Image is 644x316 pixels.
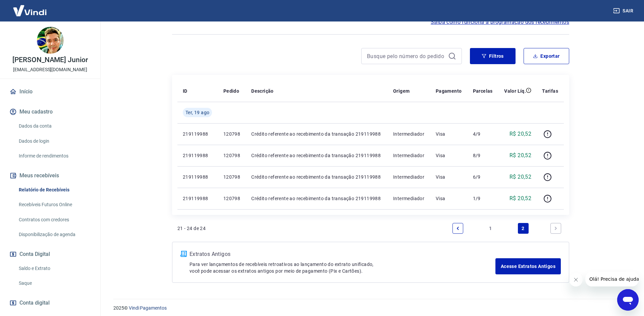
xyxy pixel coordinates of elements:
p: 1/9 [473,195,493,202]
a: Disponibilização de agenda [16,228,92,241]
a: Conta digital [8,296,92,310]
iframe: Fechar mensagem [569,273,583,286]
p: Extratos Antigos [190,250,495,258]
p: Tarifas [542,88,558,94]
iframe: Botão para abrir a janela de mensagens [617,289,639,311]
p: Intermediador [393,195,425,202]
a: Contratos com credores [16,213,92,227]
a: Dados da conta [16,119,92,133]
button: Meu cadastro [8,104,92,119]
ul: Pagination [450,220,564,236]
p: R$ 20,52 [509,151,531,160]
p: Pedido [223,88,239,94]
p: R$ 20,52 [509,130,531,138]
p: Visa [436,195,462,202]
p: 120798 [223,174,240,180]
img: ícone [180,251,187,257]
p: 120798 [223,195,240,202]
span: Ter, 19 ago [185,109,209,116]
p: 219119988 [183,195,213,202]
p: Parcelas [473,88,493,94]
a: Saque [16,276,92,290]
p: Visa [436,174,462,180]
a: Next page [550,223,561,234]
p: R$ 20,52 [509,173,531,181]
img: Vindi [8,0,52,21]
input: Busque pelo número do pedido [367,51,445,61]
p: 120798 [223,152,240,159]
p: 8/9 [473,152,493,159]
p: Crédito referente ao recebimento da transação 219119988 [251,131,382,137]
p: Origem [393,88,410,94]
p: Crédito referente ao recebimento da transação 219119988 [251,152,382,159]
span: Conta digital [19,298,50,308]
button: Exportar [524,48,569,64]
a: Page 1 [485,223,496,234]
img: 40958a5d-ac93-4d9b-8f90-c2e9f6170d14.jpeg [37,27,64,54]
p: 219119988 [183,131,213,137]
p: Crédito referente ao recebimento da transação 219119988 [251,195,382,202]
p: Intermediador [393,152,425,159]
p: 219119988 [183,152,213,159]
span: Olá! Precisa de ajuda? [4,5,56,10]
button: Conta Digital [8,247,92,262]
p: 6/9 [473,174,493,180]
p: Descrição [251,88,274,94]
iframe: Mensagem da empresa [585,272,639,286]
p: Valor Líq. [504,88,526,94]
p: Intermediador [393,174,425,180]
p: Visa [436,152,462,159]
a: Acesse Extratos Antigos [495,258,561,274]
a: Informe de rendimentos [16,149,92,163]
button: Sair [612,5,636,17]
p: Intermediador [393,131,425,137]
a: Saldo e Extrato [16,262,92,275]
p: 219119988 [183,174,213,180]
button: Meus recebíveis [8,168,92,183]
p: Visa [436,131,462,137]
a: Saiba como funciona a programação dos recebimentos [431,18,569,26]
a: Vindi Pagamentos [129,305,167,311]
p: Pagamento [436,88,462,94]
p: 4/9 [473,131,493,137]
a: Previous page [452,223,463,234]
p: 2025 © [113,305,628,312]
p: 120798 [223,131,240,137]
button: Filtros [470,48,516,64]
a: Início [8,84,92,99]
a: Relatório de Recebíveis [16,183,92,197]
p: [PERSON_NAME] Junior [12,56,88,63]
p: [EMAIL_ADDRESS][DOMAIN_NAME] [13,66,87,73]
a: Recebíveis Futuros Online [16,198,92,212]
a: Page 2 is your current page [518,223,529,234]
a: Dados de login [16,134,92,148]
p: ID [183,88,187,94]
p: 21 - 24 de 24 [177,225,206,232]
p: R$ 20,52 [509,194,531,202]
p: Crédito referente ao recebimento da transação 219119988 [251,174,382,180]
p: Para ver lançamentos de recebíveis retroativos ao lançamento do extrato unificado, você pode aces... [190,261,495,274]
